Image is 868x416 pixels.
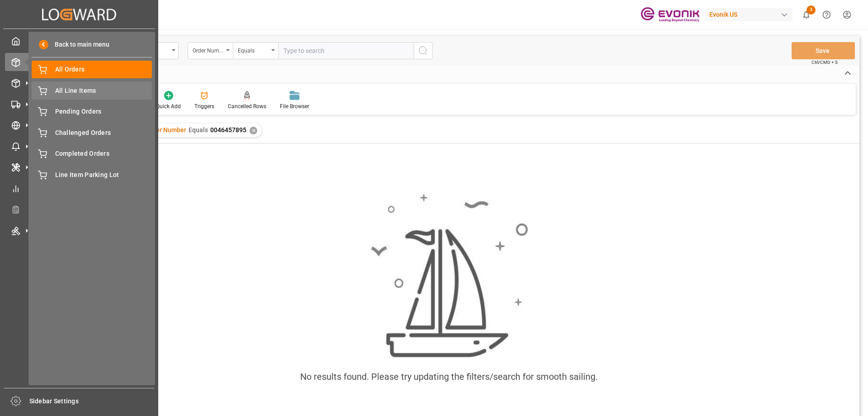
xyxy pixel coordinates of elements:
a: Completed Orders [32,145,152,163]
span: Challenged Orders [55,128,152,138]
a: Challenged Orders [32,124,152,141]
button: open menu [233,42,278,59]
button: Save [792,42,855,59]
span: 0046457895 [210,126,246,134]
a: My Reports [5,179,153,197]
a: Transport Planner [5,201,153,218]
button: show 3 new notifications [796,5,816,25]
a: All Line Items [32,81,152,99]
span: Equals [189,126,208,134]
button: Help Center [816,5,837,25]
a: Pending Orders [32,103,152,120]
span: All Line Items [55,86,152,96]
div: Quick Add [156,102,181,110]
button: Evonik US [706,6,796,23]
div: Triggers [194,102,214,110]
a: All Orders [32,61,152,78]
span: Line Item Parking Lot [55,170,152,180]
span: Back to main menu [48,40,109,49]
span: All Orders [55,65,152,74]
div: Equals [238,44,269,55]
img: smooth_sailing.jpeg [370,192,528,359]
div: Cancelled Rows [228,102,266,110]
span: Pending Orders [55,107,152,116]
button: open menu [188,42,233,59]
input: Type to search [278,42,414,59]
div: Order Number [193,44,223,55]
span: Order Number [146,126,186,134]
div: Evonik US [706,8,793,21]
a: My Cockpit [5,32,153,50]
div: File Browser [280,102,309,110]
button: search button [414,42,433,59]
span: Ctrl/CMD + S [811,59,838,66]
img: Evonik-brand-mark-Deep-Purple-RGB.jpeg_1700498283.jpeg [641,7,699,23]
span: 3 [807,5,816,14]
span: Completed Orders [55,149,152,158]
span: Sidebar Settings [29,397,155,406]
div: No results found. Please try updating the filters/search for smooth sailing. [300,370,598,383]
div: ✕ [250,127,257,134]
a: Line Item Parking Lot [32,166,152,183]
